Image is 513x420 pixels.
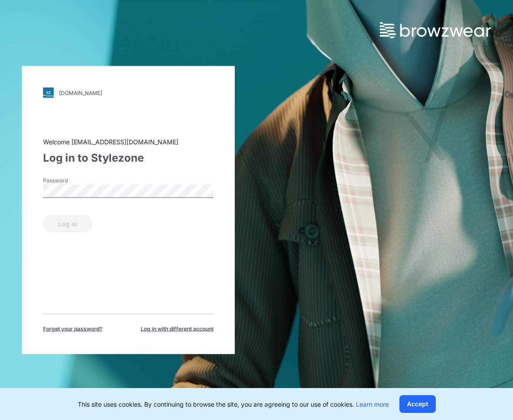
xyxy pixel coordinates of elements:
[43,325,103,333] span: Forget your password?
[356,400,389,408] a: Learn more
[141,325,213,333] span: Log in with different account
[43,87,213,98] a: [DOMAIN_NAME]
[43,137,213,147] div: Welcome [EMAIL_ADDRESS][DOMAIN_NAME]
[43,150,213,166] div: Log in to Stylezone
[43,87,54,98] img: svg+xml;base64,PHN2ZyB3aWR0aD0iMjgiIGhlaWdodD0iMjgiIHZpZXdCb3g9IjAgMCAyOCAyOCIgZmlsbD0ibm9uZSIgeG...
[399,395,436,413] button: Accept
[380,22,491,38] img: browzwear-logo.73288ffb.svg
[78,400,389,409] p: This site uses cookies. By continuing to browse the site, you are agreeing to our use of cookies.
[43,177,105,185] label: Password
[59,89,102,96] div: [DOMAIN_NAME]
